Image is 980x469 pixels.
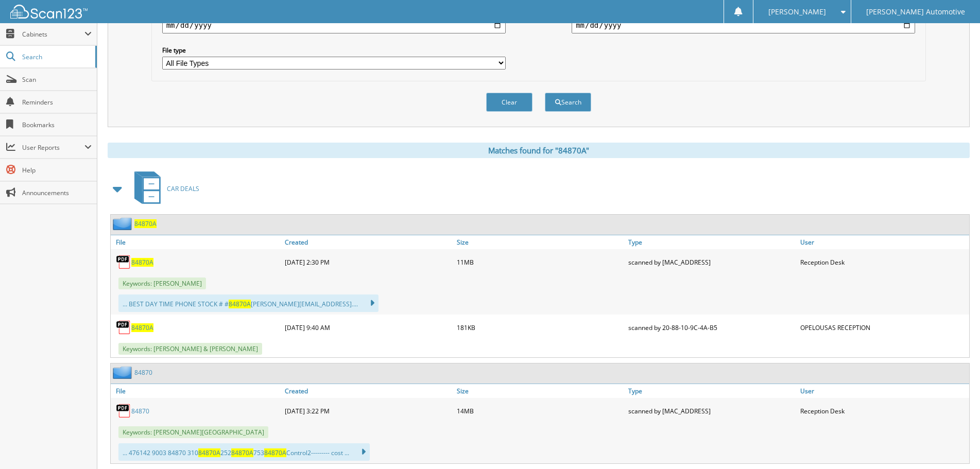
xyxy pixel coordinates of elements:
[486,93,532,112] button: Clear
[108,143,970,158] div: Matches found for "84870A"
[798,384,969,398] a: User
[118,277,206,289] span: Keywords: [PERSON_NAME]
[134,368,152,377] a: 84870
[626,252,797,272] div: scanned by [MAC_ADDRESS]
[131,407,149,415] a: 84870
[282,401,454,421] div: [DATE] 3:22 PM
[111,235,282,249] a: File
[162,17,506,33] input: start
[454,235,626,249] a: Size
[929,420,980,469] iframe: Chat Widget
[111,384,282,398] a: File
[282,235,454,249] a: Created
[22,98,92,107] span: Reminders
[454,317,626,338] div: 181KB
[118,443,370,461] div: ... 476142 9003 84870 310 252 753 Control2--------- cost ...
[162,46,506,55] label: File type
[113,366,134,379] img: folder2.png
[798,252,969,272] div: Reception Desk
[264,448,286,457] span: 84870A
[22,30,84,39] span: Cabinets
[116,320,131,335] img: PDF.png
[454,401,626,421] div: 14MB
[798,235,969,249] a: User
[22,188,92,197] span: Announcements
[167,184,199,193] span: CAR DEALS
[128,168,199,209] a: CAR DEALS
[22,75,92,84] span: Scan
[282,317,454,338] div: [DATE] 9:40 AM
[22,53,90,61] span: Search
[116,254,131,270] img: PDF.png
[118,294,379,312] div: ... BEST DAY TIME PHONE STOCK # # [PERSON_NAME][EMAIL_ADDRESS]....
[131,323,153,332] a: 84870A
[229,300,251,308] span: 84870A
[134,219,157,228] a: 84870A
[10,5,88,19] img: scan123-logo-white.svg
[113,217,134,230] img: folder2.png
[231,448,253,457] span: 84870A
[118,343,262,355] span: Keywords: [PERSON_NAME] & [PERSON_NAME]
[626,401,797,421] div: scanned by [MAC_ADDRESS]
[768,9,826,15] span: [PERSON_NAME]
[22,166,92,175] span: Help
[282,252,454,272] div: [DATE] 2:30 PM
[572,17,915,33] input: end
[866,9,965,15] span: [PERSON_NAME] Automotive
[626,384,797,398] a: Type
[798,401,969,421] div: Reception Desk
[22,143,84,152] span: User Reports
[198,448,220,457] span: 84870A
[131,258,153,267] a: 84870A
[626,235,797,249] a: Type
[798,317,969,338] div: OPELOUSAS RECEPTION
[454,252,626,272] div: 11MB
[626,317,797,338] div: scanned by 20-88-10-9C-4A-B5
[454,384,626,398] a: Size
[118,426,268,438] span: Keywords: [PERSON_NAME][GEOGRAPHIC_DATA]
[545,93,591,112] button: Search
[282,384,454,398] a: Created
[22,120,92,129] span: Bookmarks
[116,403,131,419] img: PDF.png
